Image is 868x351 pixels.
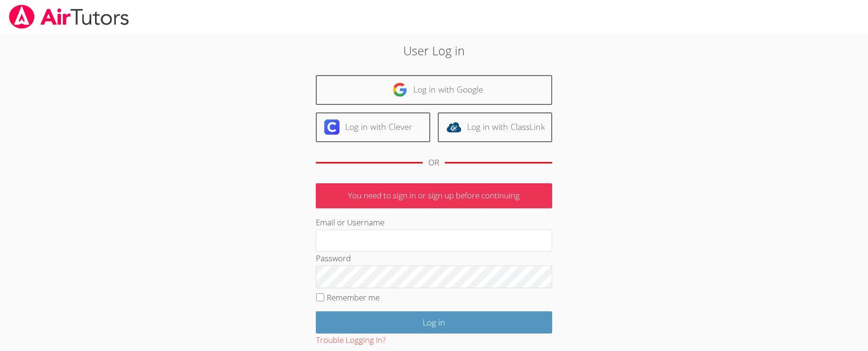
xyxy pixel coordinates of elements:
img: airtutors_banner-c4298cdbf04f3fff15de1276eac7730deb9818008684d7c2e4769d2f7ddbe033.png [8,5,130,29]
a: Log in with ClassLink [438,112,552,142]
a: Log in with Clever [316,112,430,142]
label: Email or Username [316,217,384,228]
img: google-logo-50288ca7cdecda66e5e0955fdab243c47b7ad437acaf1139b6f446037453330a.svg [392,82,408,97]
img: clever-logo-6eab21bc6e7a338710f1a6ff85c0baf02591cd810cc4098c63d3a4b26e2feb20.svg [324,120,339,135]
h2: User Log in [200,42,668,60]
label: Remember me [327,292,380,303]
label: Password [316,253,351,264]
button: Trouble Logging In? [316,334,386,347]
input: Log in [316,311,552,334]
div: OR [428,156,439,170]
a: Log in with Google [316,75,552,105]
p: You need to sign in or sign up before continuing [316,183,552,208]
img: classlink-logo-d6bb404cc1216ec64c9a2012d9dc4662098be43eaf13dc465df04b49fa7ab582.svg [446,120,461,135]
